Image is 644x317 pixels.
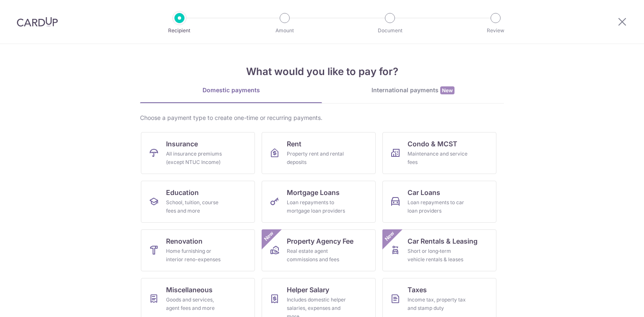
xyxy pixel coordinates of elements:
[262,132,376,174] a: RentProperty rent and rental deposits
[17,17,58,27] img: CardUp
[166,236,203,246] span: Renovation
[140,64,504,79] h4: What would you like to pay for?
[148,26,210,35] p: Recipient
[166,139,198,149] span: Insurance
[262,181,376,223] a: Mortgage LoansLoan repayments to mortgage loan providers
[322,86,504,95] div: International payments
[408,285,427,295] span: Taxes
[287,139,301,149] span: Rent
[287,236,353,246] span: Property Agency Fee
[408,296,468,312] div: Income tax, property tax and stamp duty
[408,139,457,149] span: Condo & MCST
[141,229,255,271] a: RenovationHome furnishing or interior reno-expenses
[262,229,276,243] span: New
[166,247,226,264] div: Home furnishing or interior reno-expenses
[408,236,478,246] span: Car Rentals & Leasing
[287,198,347,215] div: Loan repayments to mortgage loan providers
[383,229,397,243] span: New
[166,296,226,312] div: Goods and services, agent fees and more
[141,181,255,223] a: EducationSchool, tuition, course fees and more
[254,26,316,35] p: Amount
[382,132,496,174] a: Condo & MCSTMaintenance and service fees
[590,292,636,313] iframe: Opens a widget where you can find more information
[287,187,340,197] span: Mortgage Loans
[287,247,347,264] div: Real estate agent commissions and fees
[408,187,440,197] span: Car Loans
[166,285,213,295] span: Miscellaneous
[382,229,496,271] a: Car Rentals & LeasingShort or long‑term vehicle rentals & leasesNew
[287,150,347,166] div: Property rent and rental deposits
[166,198,226,215] div: School, tuition, course fees and more
[382,181,496,223] a: Car LoansLoan repayments to car loan providers
[166,187,199,197] span: Education
[141,132,255,174] a: InsuranceAll insurance premiums (except NTUC Income)
[408,150,468,166] div: Maintenance and service fees
[140,86,322,94] div: Domestic payments
[408,198,468,215] div: Loan repayments to car loan providers
[140,114,504,122] div: Choose a payment type to create one-time or recurring payments.
[166,150,226,166] div: All insurance premiums (except NTUC Income)
[262,229,376,271] a: Property Agency FeeReal estate agent commissions and feesNew
[287,285,329,295] span: Helper Salary
[359,26,421,35] p: Document
[440,86,454,94] span: New
[465,26,527,35] p: Review
[408,247,468,264] div: Short or long‑term vehicle rentals & leases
